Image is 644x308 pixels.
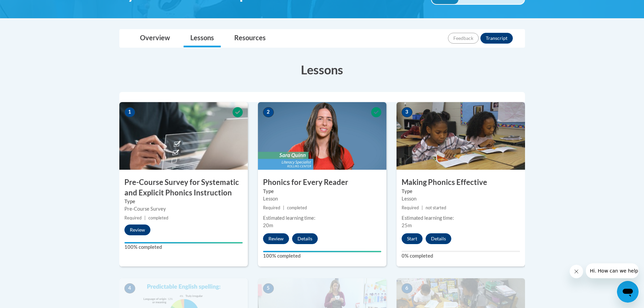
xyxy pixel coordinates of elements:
span: 25m [402,222,412,228]
label: 100% completed [124,243,243,251]
a: Overview [133,29,177,47]
iframe: Message from company [586,263,639,278]
img: Course Image [258,102,386,170]
button: Details [426,233,451,244]
span: Required [263,205,280,210]
span: 4 [124,283,135,293]
label: Type [124,198,243,205]
span: | [144,215,146,220]
span: not started [426,205,446,210]
h3: Making Phonics Effective [397,177,525,188]
iframe: Close message [570,265,583,278]
div: Lesson [263,195,381,203]
span: 3 [402,107,412,117]
button: Review [124,224,150,235]
h3: Lessons [119,61,525,78]
span: Required [124,215,142,220]
span: 6 [402,283,412,293]
h3: Pre-Course Survey for Systematic and Explicit Phonics Instruction [119,177,248,198]
div: Estimated learning time: [263,214,381,222]
a: Lessons [184,29,221,47]
button: Transcript [480,33,513,44]
span: completed [287,205,307,210]
div: Your progress [124,242,243,243]
span: Required [402,205,419,210]
label: Type [402,188,520,195]
span: | [422,205,423,210]
h3: Phonics for Every Reader [258,177,386,188]
button: Start [402,233,423,244]
div: Estimated learning time: [402,214,520,222]
button: Feedback [448,33,479,44]
a: Resources [228,29,272,47]
label: 0% completed [402,252,520,260]
span: | [283,205,284,210]
button: Review [263,233,289,244]
label: 100% completed [263,252,381,260]
div: Pre-Course Survey [124,205,243,213]
span: 5 [263,283,274,293]
label: Type [263,188,381,195]
div: Your progress [263,251,381,252]
span: 20m [263,222,273,228]
span: 2 [263,107,274,117]
span: completed [148,215,168,220]
div: Lesson [402,195,520,203]
iframe: Button to launch messaging window [617,281,639,303]
img: Course Image [119,102,248,170]
span: Hi. How can we help? [4,5,55,10]
img: Course Image [397,102,525,170]
button: Details [292,233,318,244]
span: 1 [124,107,135,117]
